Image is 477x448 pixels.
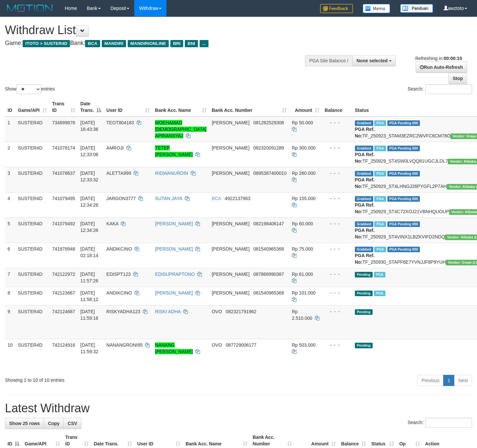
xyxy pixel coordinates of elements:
[325,290,350,296] div: - - -
[320,4,353,13] img: Feedback.jpg
[48,421,59,426] span: Copy
[416,62,467,73] a: Run Auto-Refresh
[52,309,75,314] span: 742124667
[253,221,284,226] span: Copy 082198406147 to clipboard
[15,305,50,339] td: SUSTER4D
[5,40,312,47] h4: Game: Bank:
[400,4,433,13] img: panduan.png
[80,145,98,157] span: [DATE] 12:33:06
[212,246,249,252] span: [PERSON_NAME]
[355,202,375,214] b: PGA Ref. No:
[106,290,132,295] span: ANDIKCINO
[363,4,390,13] img: Button%20Memo.svg
[415,56,462,61] span: Refreshing in:
[23,40,70,47] span: ITOTO > SUSTER4D
[50,98,78,116] th: Trans ID: activate to sort column ascending
[387,120,420,126] span: PGA Pending
[408,418,472,428] label: Search:
[355,247,373,252] span: Grabbed
[5,142,15,167] td: 2
[212,309,222,314] span: OVO
[355,309,373,315] span: Pending
[355,127,375,138] b: PGA Ref. No:
[387,221,420,227] span: PGA Pending
[44,418,64,429] a: Copy
[325,308,350,315] div: - - -
[200,40,208,47] span: ...
[155,246,193,252] a: [PERSON_NAME]
[355,171,373,176] span: Grabbed
[5,3,55,13] img: MOTION_logo.png
[253,246,284,252] span: Copy 081540965368 to clipboard
[80,290,98,302] span: [DATE] 11:58:12
[106,120,134,125] span: TEOT804183
[106,171,131,176] span: ALETTA999
[15,116,50,142] td: SUSTER4D
[80,309,98,321] span: [DATE] 11:59:16
[374,221,386,227] span: Marked by awztoto
[357,58,388,63] span: None selected
[355,196,373,202] span: Grabbed
[387,171,420,176] span: PGA Pending
[212,171,249,176] span: [PERSON_NAME]
[5,268,15,287] td: 7
[212,145,249,151] span: [PERSON_NAME]
[16,84,41,94] select: Showentries
[106,221,119,226] span: KAKA
[325,119,350,126] div: - - -
[253,290,284,295] span: Copy 081540965368 to clipboard
[106,145,124,151] span: AMROJI
[52,272,75,277] span: 742122972
[15,98,50,116] th: Game/API: activate to sort column ascending
[292,171,315,176] span: Rp 260.000
[15,142,50,167] td: SUSTER4D
[387,146,420,151] span: PGA Pending
[325,271,350,277] div: - - -
[52,221,75,226] span: 741079492
[292,290,315,295] span: Rp 101.000
[355,291,373,296] span: Pending
[387,196,420,202] span: PGA Pending
[292,120,313,125] span: Rp 50.000
[212,290,249,295] span: [PERSON_NAME]
[5,192,15,217] td: 4
[155,196,182,201] a: SUTAN JAYA
[226,309,256,314] span: Copy 082321791962 to clipboard
[15,268,50,287] td: SUSTER4D
[52,196,75,201] span: 741079495
[15,243,50,268] td: SUSTER4D
[106,342,142,348] span: NANANGRONI95
[15,287,50,305] td: SUSTER4D
[106,246,132,252] span: ANDIKCINO
[155,120,206,138] a: MOEHAMAD [DEMOGRAPHIC_DATA] APRIANSYAJ
[212,342,222,348] span: OVO
[15,339,50,372] td: SUSTER4D
[253,120,284,125] span: Copy 081282529308 to clipboard
[253,145,284,151] span: Copy 082320091289 to clipboard
[5,98,15,116] th: ID
[425,84,472,94] input: Search:
[15,167,50,192] td: SUSTER4D
[78,98,104,116] th: Date Trans.: activate to sort column descending
[226,342,256,348] span: Copy 087729006177 to clipboard
[374,272,385,277] span: Marked by awztoto
[5,418,44,429] a: Show 25 rows
[355,146,373,151] span: Grabbed
[52,171,75,176] span: 741078637
[374,196,386,202] span: Marked by awztoto
[355,152,375,164] b: PGA Ref. No:
[155,309,181,314] a: RISKI ADHA
[374,146,386,151] span: Marked by awztoto
[80,171,98,182] span: [DATE] 12:33:32
[52,246,75,252] span: 741878948
[185,40,198,47] span: BNI
[5,402,472,415] h1: Latest Withdraw
[322,98,352,116] th: Balance
[425,418,472,428] input: Search:
[352,55,396,66] button: None selected
[292,342,315,348] span: Rp 503.000
[155,272,195,277] a: EDISUPRAPTONO
[104,98,152,116] th: User ID: activate to sort column ascending
[5,374,194,383] div: Showing 1 to 10 of 10 entries
[212,221,249,226] span: [PERSON_NAME]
